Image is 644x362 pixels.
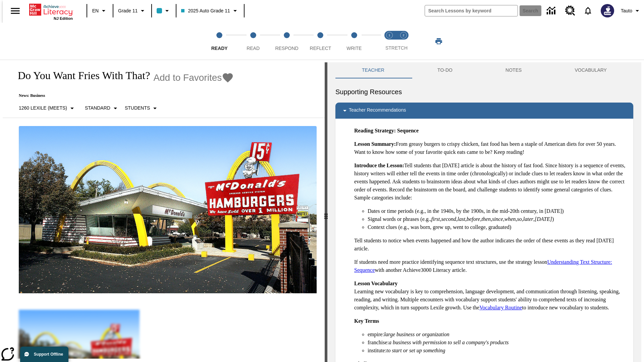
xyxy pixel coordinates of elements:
button: VOCABULARY [548,62,633,78]
li: franchise: [368,339,628,347]
h1: Do You Want Fries With That? [11,69,150,82]
li: institute: [368,347,628,355]
span: Respond [275,46,298,51]
p: Tell students to notice when events happened and how the author indicates the order of these even... [354,237,628,253]
a: Data Center [543,2,561,20]
em: then [481,216,491,222]
a: Resource Center, Will open in new tab [561,2,579,20]
button: Scaffolds, Standard [82,102,122,114]
strong: Sequence [397,128,419,133]
em: a business with permission to sell a company's products [389,340,509,345]
p: Tell students that [DATE] article is about the history of fast food. Since history is a sequence ... [354,162,628,202]
button: Language: EN, Select a language [89,5,111,17]
strong: Lesson Summary: [354,141,396,147]
button: Class color is light blue. Change class color [154,5,174,17]
em: so [517,216,522,222]
button: Stretch Respond step 2 of 2 [394,23,413,60]
button: Select Student [122,102,162,114]
button: Support Offline [20,347,68,362]
span: NJ Edition [54,16,73,20]
div: reading [3,62,325,359]
input: search field [425,5,518,16]
a: Understanding Text Structure: Sequence [354,259,612,273]
span: Ready [211,46,228,51]
strong: Lesson Vocabulary [354,281,397,286]
p: News: Business [11,93,234,98]
button: Grade: Grade 11, Select a grade [115,5,149,17]
span: Add to Favorites [153,72,222,83]
p: Students [125,105,150,112]
div: Teacher Recommendations [335,103,633,119]
button: Reflect step 4 of 5 [301,23,340,60]
img: Avatar [601,4,614,17]
text: 1 [388,34,390,37]
em: to start or set up something [386,348,445,353]
p: Teacher Recommendations [349,107,406,115]
button: NOTES [479,62,548,78]
p: 1260 Lexile (Meets) [19,105,67,112]
span: 2025 Auto Grade 11 [181,7,230,14]
strong: Introduce the Lesson: [354,163,404,168]
a: Vocabulary Routine [479,305,522,310]
span: Reflect [310,46,331,51]
span: STRETCH [385,45,408,51]
button: Print [428,35,449,47]
em: large business or organization [384,331,449,337]
span: Write [346,46,362,51]
button: Teacher [335,62,411,78]
button: Ready step 1 of 5 [200,23,239,60]
div: activity [327,62,641,362]
div: Instructional Panel Tabs [335,62,633,78]
div: Home [29,2,73,20]
li: Context clues (e.g., was born, grew up, went to college, graduated) [368,223,628,231]
strong: Reading Strategy: [354,128,396,133]
button: Class: 2025 Auto Grade 11, Select your class [178,5,241,17]
em: when [504,216,516,222]
span: Support Offline [34,352,63,357]
p: Standard [85,105,110,112]
p: Learning new vocabulary is key to comprehension, language development, and communication through ... [354,280,628,312]
img: One of the first McDonald's stores, with the iconic red sign and golden arches. [19,126,317,294]
span: EN [92,7,99,14]
a: Notifications [579,2,597,19]
strong: Key Terms [354,318,379,324]
em: later [523,216,533,222]
button: Respond step 3 of 5 [267,23,306,60]
h6: Supporting Resources [335,86,633,97]
button: Select Lexile, 1260 Lexile (Meets) [16,102,79,114]
em: since [492,216,503,222]
span: Tauto [621,7,632,14]
em: before [467,216,480,222]
div: Press Enter or Spacebar and then press right and left arrow keys to move the slider [325,62,327,362]
text: 2 [402,34,404,37]
button: Add to Favorites - Do You Want Fries With That? [153,72,234,83]
button: Stretch Read step 1 of 2 [380,23,399,60]
li: Signal words or phrases (e.g., , , , , , , , , , ) [368,215,628,223]
button: Profile/Settings [618,5,644,17]
button: Select a new avatar [597,2,618,19]
em: second [441,216,456,222]
p: From greasy burgers to crispy chicken, fast food has been a staple of American diets for over 50 ... [354,140,628,156]
em: first [431,216,440,222]
button: Write step 5 of 5 [335,23,374,60]
li: empire: [368,330,628,339]
span: Grade 11 [118,7,138,14]
em: [DATE] [535,216,552,222]
button: Open side menu [5,1,25,21]
em: last [458,216,465,222]
p: If students need more practice identifying sequence text structures, use the strategy lesson with... [354,258,628,274]
span: Read [247,46,260,51]
li: Dates or time periods (e.g., in the 1940s, by the 1900s, in the mid-20th century, in [DATE]) [368,207,628,215]
button: TO-DO [411,62,479,78]
button: Read step 2 of 5 [233,23,272,60]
